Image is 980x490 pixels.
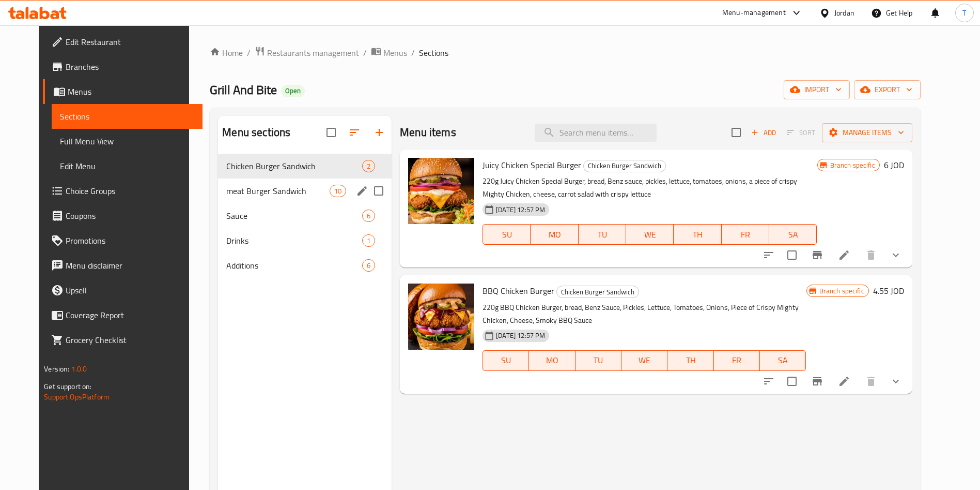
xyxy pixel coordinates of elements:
[330,186,346,196] span: 10
[826,160,879,170] span: Branch specific
[722,7,786,19] div: Menu-management
[780,125,822,141] span: Select section first
[210,78,277,101] span: Grill And Bite
[674,224,721,245] button: TH
[43,228,203,253] a: Promotions
[756,243,781,268] button: sort-choices
[784,80,850,99] button: import
[383,47,407,59] span: Menus
[747,125,780,141] button: Add
[583,227,622,242] span: TU
[626,224,674,245] button: WE
[218,179,392,203] div: meat Burger Sandwich10edit
[226,185,330,197] div: meat Burger Sandwich
[330,185,346,197] div: items
[764,353,802,368] span: SA
[859,369,883,394] button: delete
[883,369,908,394] button: show more
[362,259,375,272] div: items
[226,160,362,172] span: Chicken Burger Sandwich
[43,328,203,352] a: Grocery Checklist
[873,284,904,298] h6: 4.55 JOD
[52,154,203,179] a: Edit Menu
[218,228,392,253] div: Drinks1
[962,7,966,19] span: T
[218,154,392,179] div: Chicken Burger Sandwich2
[363,236,375,246] span: 1
[483,283,554,299] span: BBQ Chicken Burger
[66,309,194,321] span: Coverage Report
[483,301,806,327] p: 220g BBQ Chicken Burger, bread, Benz Sauce, Pickles, Lettuce, Tomatoes, Onions, Piece of Crispy M...
[43,79,203,104] a: Menus
[830,126,904,139] span: Manage items
[834,7,854,19] div: Jordan
[630,227,670,242] span: WE
[408,284,474,350] img: BBQ Chicken Burger
[672,353,709,368] span: TH
[667,350,713,371] button: TH
[68,85,194,98] span: Menus
[483,175,817,201] p: 220g Juicy Chicken Special Burger, bread, Benz sauce, pickles, lettuce, tomatoes, onions, a piece...
[218,150,392,282] nav: Menu sections
[281,85,305,97] div: Open
[52,129,203,154] a: Full Menu View
[408,158,474,224] img: Juicy Chicken Special Burger
[492,205,549,215] span: [DATE] 12:57 PM
[60,110,194,123] span: Sections
[66,61,194,73] span: Branches
[400,125,456,140] h2: Menu items
[859,243,883,268] button: delete
[66,185,194,197] span: Choice Groups
[281,86,305,95] span: Open
[226,234,362,247] span: Drinks
[43,203,203,228] a: Coupons
[884,158,904,172] h6: 6 JOD
[218,253,392,278] div: Additions6
[362,210,375,222] div: items
[483,157,581,173] span: Juicy Chicken Special Burger
[210,47,243,59] a: Home
[367,120,392,145] button: Add section
[226,259,362,272] span: Additions
[71,362,87,376] span: 1.0.0
[43,179,203,203] a: Choice Groups
[66,36,194,48] span: Edit Restaurant
[44,390,110,404] a: Support.OpsPlatform
[890,375,902,388] svg: Show Choices
[487,353,525,368] span: SU
[411,47,415,59] li: /
[362,234,375,247] div: items
[722,224,769,245] button: FR
[726,227,765,242] span: FR
[805,243,830,268] button: Branch-specific-item
[769,224,817,245] button: SA
[718,353,756,368] span: FR
[320,122,342,143] span: Select all sections
[363,211,375,221] span: 6
[747,125,780,141] span: Add item
[363,161,375,171] span: 2
[760,350,806,371] button: SA
[781,244,803,266] span: Select to update
[255,46,359,60] a: Restaurants management
[342,120,367,145] span: Sort sections
[483,350,529,371] button: SU
[557,286,639,298] span: Chicken Burger Sandwich
[43,29,203,54] a: Edit Restaurant
[838,249,850,261] a: Edit menu item
[822,123,912,142] button: Manage items
[66,334,194,346] span: Grocery Checklist
[247,47,251,59] li: /
[226,210,362,222] span: Sauce
[626,353,663,368] span: WE
[556,286,639,298] div: Chicken Burger Sandwich
[60,160,194,172] span: Edit Menu
[890,249,902,261] svg: Show Choices
[535,124,657,142] input: search
[66,234,194,247] span: Promotions
[43,54,203,79] a: Branches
